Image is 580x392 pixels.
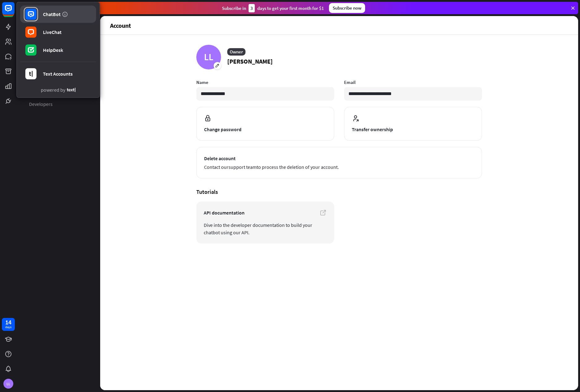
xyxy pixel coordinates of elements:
[204,155,474,162] span: Delete account
[29,101,53,107] span: Developers
[204,126,326,133] span: Change password
[249,4,255,12] div: 3
[204,221,327,236] span: Dive into the developer documentation to build your chatbot using our API.
[25,99,92,109] a: Developers
[5,319,11,325] div: 14
[2,318,15,331] a: 14 days
[196,147,482,178] button: Delete account Contact oursupport teamto process the deletion of your account.
[196,107,334,141] button: Change password
[5,2,23,21] button: Open LiveChat chat widget
[227,48,245,56] div: Owner
[344,107,482,141] button: Transfer ownership
[352,126,474,133] span: Transfer ownership
[329,3,365,13] div: Subscribe now
[196,188,482,195] h4: Tutorials
[228,164,257,170] a: support team
[196,202,334,244] a: API documentation Dive into the developer documentation to build your chatbot using our API.
[100,16,578,35] header: Account
[222,4,324,12] div: Subscribe in days to get your first month for $1
[227,57,273,66] p: [PERSON_NAME]
[196,79,334,85] label: Name
[196,45,221,69] div: LL
[204,209,327,216] span: API documentation
[5,325,11,329] div: days
[204,163,474,171] span: Contact our to process the deletion of your account.
[3,379,13,389] div: LL
[344,79,482,85] label: Email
